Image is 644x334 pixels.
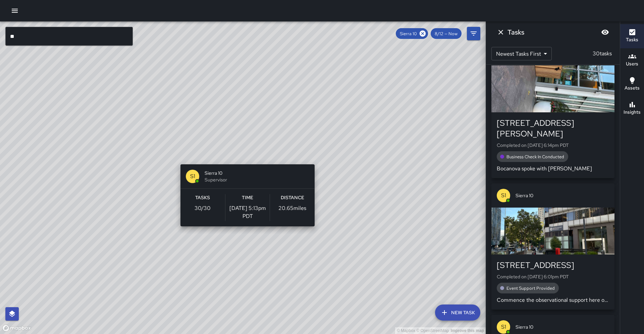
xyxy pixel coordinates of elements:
button: S1Sierra 10[STREET_ADDRESS][PERSON_NAME]Completed on [DATE] 6:14pm PDTBusiness Check In Conducted... [491,41,614,178]
p: S1 [501,191,506,200]
span: Event Support Provided [502,285,559,291]
button: New Task [435,304,480,321]
h6: Tasks [626,36,638,44]
span: Sierra 10 [516,192,609,199]
div: [STREET_ADDRESS] [497,260,609,271]
button: Blur [598,25,612,39]
p: 30 / 30 [195,204,211,212]
h6: Time [242,194,253,202]
span: Sierra 10 [396,31,421,37]
span: Sierra 10 [516,324,609,330]
button: S1Sierra 10[STREET_ADDRESS]Completed on [DATE] 6:01pm PDTEvent Support ProvidedCommence the obser... [491,183,614,310]
span: Business Check In Conducted [502,154,568,160]
button: Insights [620,97,644,121]
p: [DATE] 5:13pm PDT [225,204,270,220]
h6: Insights [624,109,641,116]
p: S1 [190,172,195,180]
div: Newest Tasks First [491,47,552,60]
span: Sierra 10 [205,170,309,176]
button: Tasks [620,24,644,48]
button: Filters [467,27,480,40]
h6: Users [626,60,638,68]
p: 20.65 miles [278,204,306,212]
span: Supervisor [205,176,309,183]
p: Bocanova spoke with [PERSON_NAME] [497,165,609,173]
button: Dismiss [494,25,507,39]
p: 30 tasks [590,50,614,58]
p: S1 [501,323,506,331]
button: Assets [620,72,644,97]
span: 8/12 — Now [431,31,462,37]
div: [STREET_ADDRESS][PERSON_NAME] [497,118,609,139]
button: S1Sierra 10SupervisorTasks30/30Time[DATE] 5:13pm PDTDistance20.65miles [180,164,315,226]
div: Sierra 10 [396,28,428,39]
h6: Tasks [195,194,210,202]
p: Completed on [DATE] 6:01pm PDT [497,273,609,280]
h6: Tasks [507,27,524,38]
h6: Assets [625,85,640,92]
p: Commence the observational support here on Clorox building they observe blackmail adult [PERSON_N... [497,296,609,304]
p: Completed on [DATE] 6:14pm PDT [497,142,609,149]
button: Users [620,48,644,72]
h6: Distance [281,194,304,202]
